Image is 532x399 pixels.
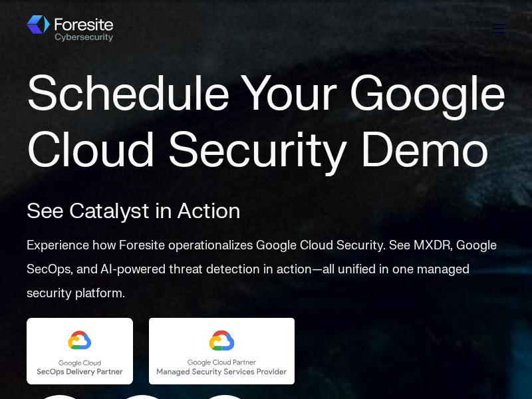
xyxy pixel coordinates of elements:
img: Foresite - Google Cloud SecOps Delivery Partner Badge [27,318,133,384]
h1: Schedule Your Google Cloud Security Demo [27,53,505,180]
h3: See Catalyst in Action [27,201,505,222]
img: Foresite logo, a hexagon shape of blues with a directional arrow to the right hand side, and the ... [27,15,113,41]
p: Experience how Foresite operationalizes Google Cloud Security. See MXDR, Google SecOps, and AI-po... [27,234,505,306]
img: Foresite is a Google Cloud Managed Security Services Partner [149,318,295,384]
a: Back to Home [27,15,113,41]
a: Open Burger Menu [485,17,512,40]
